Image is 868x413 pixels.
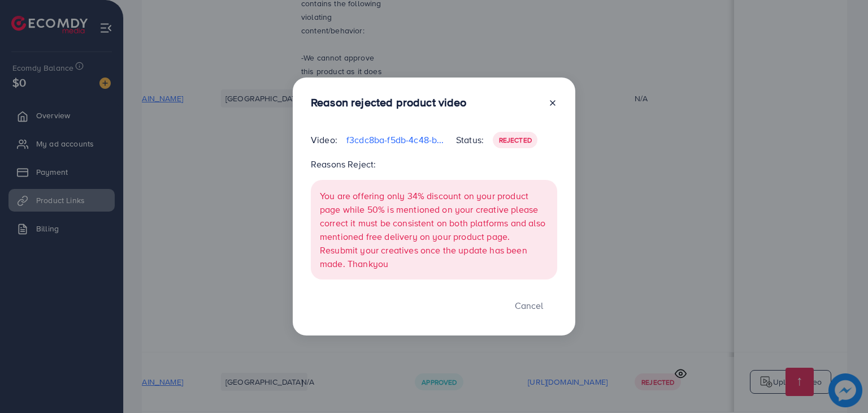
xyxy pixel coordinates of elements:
p: Status: [456,133,484,147]
p: Reasons Reject: [311,157,557,171]
button: Cancel [501,293,557,317]
p: Video: [311,133,337,147]
h3: Reason rejected product video [311,96,467,109]
p: You are offering only 34% discount on your product page while 50% is mentioned on your creative p... [320,189,548,270]
span: Rejected [499,135,532,145]
p: f3cdc8ba-f5db-4c48-b68f-2823a2ffeefd-1757069800988.mp4 [346,133,447,147]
